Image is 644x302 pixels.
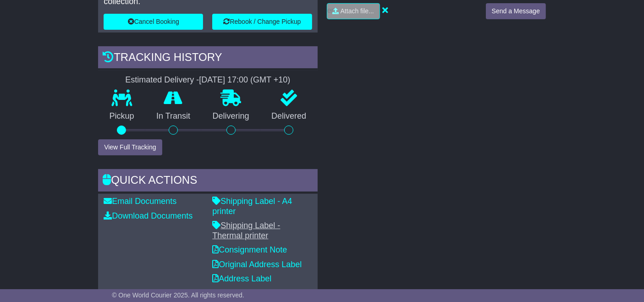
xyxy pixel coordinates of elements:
[145,111,202,121] p: In Transit
[199,75,290,85] div: [DATE] 17:00 (GMT +10)
[212,197,292,216] a: Shipping Label - A4 printer
[486,3,546,19] button: Send a Message
[260,111,318,121] p: Delivered
[98,169,317,194] div: Quick Actions
[212,274,271,283] a: Address Label
[104,211,193,220] a: Download Documents
[98,111,145,121] p: Pickup
[212,14,312,30] button: Rebook / Change Pickup
[104,197,176,206] a: Email Documents
[98,139,162,155] button: View Full Tracking
[201,111,260,121] p: Delivering
[104,14,203,30] button: Cancel Booking
[212,245,287,254] a: Consignment Note
[212,221,280,240] a: Shipping Label - Thermal printer
[112,291,244,299] span: © One World Courier 2025. All rights reserved.
[212,260,302,269] a: Original Address Label
[98,75,317,85] div: Estimated Delivery -
[98,46,317,71] div: Tracking history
